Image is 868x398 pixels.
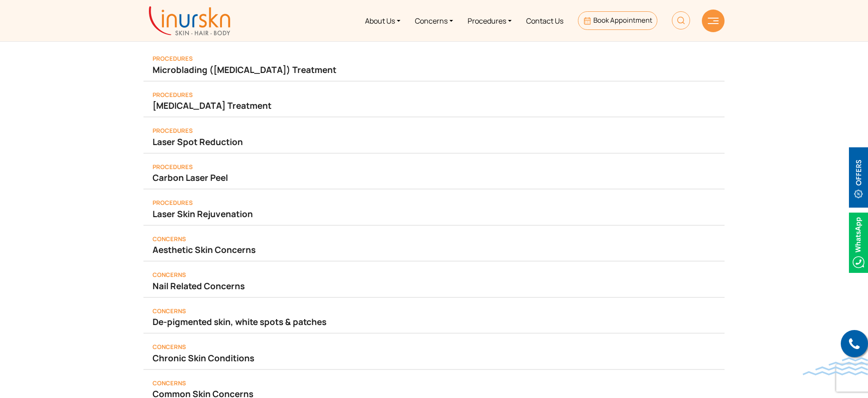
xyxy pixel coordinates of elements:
a: Nail Related Concerns [153,280,715,292]
span: Procedures [153,91,193,99]
span: Concerns [153,235,186,243]
img: inurskn-logo [149,6,230,35]
img: bluewave [803,357,868,375]
a: Whatsappicon [849,237,868,247]
a: Carbon Laser Peel [153,171,715,184]
img: Whatsappicon [849,213,868,273]
img: hamLine.svg [708,18,719,24]
a: Concerns [408,4,460,38]
span: Procedures [153,126,193,135]
a: About Us [358,4,408,38]
a: Laser Skin Rejuvenation [153,208,715,220]
span: Procedures [153,199,193,207]
span: Concerns [153,271,186,279]
a: De-pigmented skin, white spots & patches [153,315,715,328]
a: Book Appointment [578,11,657,30]
span: Concerns [153,379,186,387]
a: Laser Spot Reduction [153,136,715,148]
span: Concerns [153,307,186,315]
a: Contact Us [519,4,571,38]
span: Procedures [153,163,193,171]
img: HeaderSearch [672,11,690,29]
span: Procedures [153,54,193,63]
span: Book Appointment [593,15,652,25]
a: Procedures [460,4,519,38]
img: offerBt [849,147,868,208]
a: Chronic Skin Conditions [153,352,715,364]
a: [MEDICAL_DATA] Treatment [153,99,715,112]
span: Concerns [153,343,186,351]
a: Aesthetic Skin Concerns [153,243,715,256]
a: Microblading ([MEDICAL_DATA]) Treatment [153,63,715,76]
